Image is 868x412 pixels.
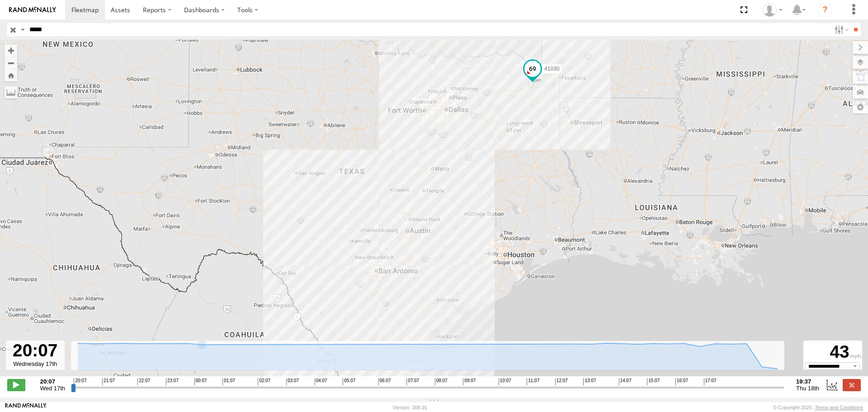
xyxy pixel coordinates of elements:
strong: 20:07 [40,378,65,385]
label: Close [843,379,861,391]
label: Search Filter Options [831,23,850,36]
label: Measure [5,86,17,99]
div: Caseta Laredo TX [759,3,786,17]
span: 06:07 [378,378,391,385]
button: Zoom in [5,44,17,57]
span: 02:07 [258,378,270,385]
div: © Copyright 2025 - [773,405,863,410]
span: 05:07 [343,378,355,385]
span: 09:07 [463,378,476,385]
i: ? [818,3,832,17]
div: 43 [805,342,861,362]
span: 22:07 [137,378,150,385]
span: 04:07 [315,378,327,385]
label: Map Settings [853,101,868,114]
span: 11:07 [527,378,539,385]
span: 12:07 [555,378,568,385]
span: 20:07 [74,378,86,385]
span: 00:07 [194,378,207,385]
span: 23:07 [166,378,179,385]
span: 16:07 [675,378,688,385]
strong: 19:37 [796,378,819,385]
span: Wed 17th Sep 2025 [40,385,65,392]
button: Zoom out [5,57,17,69]
div: Version: 308.01 [393,405,427,410]
span: 15:07 [647,378,660,385]
span: Thu 18th Sep 2025 [796,385,819,392]
span: 13:07 [583,378,596,385]
a: Visit our Website [5,403,47,412]
img: rand-logo.svg [9,7,56,13]
a: Terms and Conditions [815,405,863,410]
button: Zoom Home [5,69,17,81]
label: Play/Stop [7,379,25,391]
span: 17:07 [704,378,717,385]
span: 01:07 [222,378,235,385]
span: 08:07 [435,378,448,385]
span: 21:07 [102,378,115,385]
span: 03:07 [286,378,299,385]
span: 41030 [544,66,559,72]
label: Search Query [19,23,26,36]
span: 07:07 [406,378,419,385]
span: 14:07 [619,378,632,385]
span: 10:07 [499,378,511,385]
